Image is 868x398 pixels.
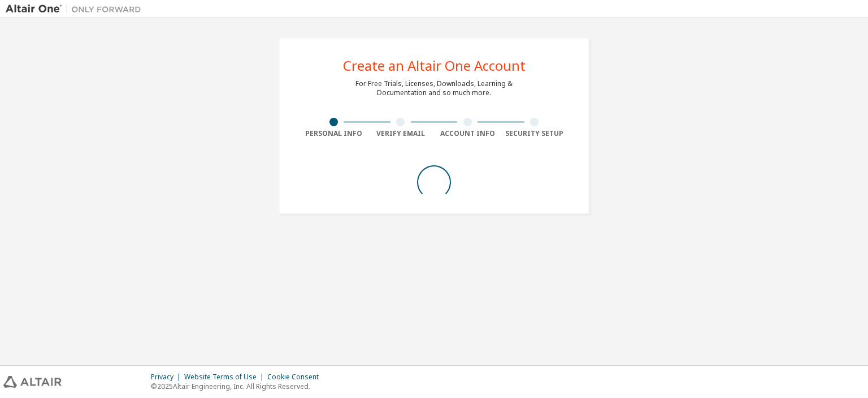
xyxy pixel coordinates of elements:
[151,373,184,382] div: Privacy
[343,59,526,72] div: Create an Altair One Account
[3,376,62,388] img: altair_logo.svg
[267,373,325,382] div: Cookie Consent
[355,79,513,97] div: For Free Trials, Licenses, Downloads, Learning & Documentation and so much more.
[151,382,325,391] p: © 2025 Altair Engineering, Inc. All Rights Reserved.
[434,129,501,138] div: Account Info
[6,3,147,15] img: Altair One
[367,129,435,138] div: Verify Email
[300,129,367,138] div: Personal Info
[184,373,267,382] div: Website Terms of Use
[501,129,568,138] div: Security Setup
